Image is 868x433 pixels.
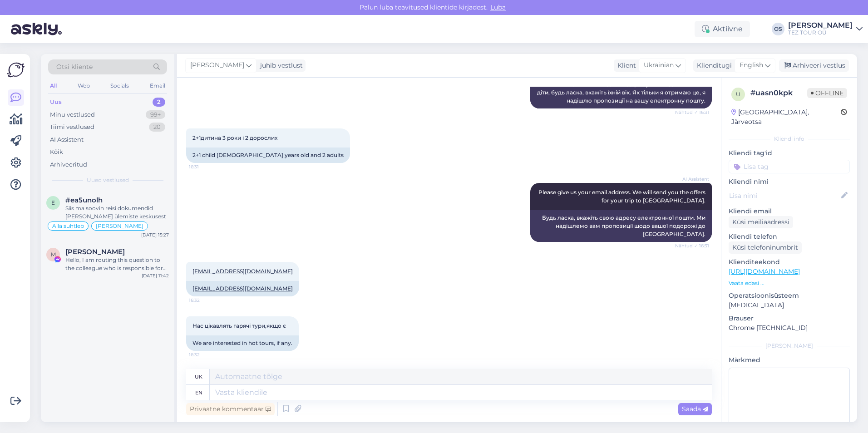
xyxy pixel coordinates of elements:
span: Alla suhtleb [52,223,84,229]
span: [PERSON_NAME] [96,223,143,229]
div: AI Assistent [50,135,84,144]
div: Arhiveeri vestlus [779,59,849,72]
div: [PERSON_NAME] [788,22,853,29]
p: Vaata edasi ... [729,279,850,287]
div: Web [76,80,92,92]
div: Arhiveeritud [50,160,87,169]
div: 20 [149,123,165,132]
p: Brauser [729,314,850,323]
p: [MEDICAL_DATA] [729,300,850,310]
input: Lisa nimi [729,191,839,201]
p: Klienditeekond [729,257,850,267]
span: 16:31 [189,163,223,170]
span: 16:32 [189,351,223,358]
div: Klient [614,61,636,70]
div: OS [772,23,784,35]
span: Saada [682,405,708,413]
span: [PERSON_NAME] [190,60,244,70]
div: [GEOGRAPHIC_DATA], Järveotsa [731,108,841,127]
span: Please give us your email address. We will send you the offers for your trip to [GEOGRAPHIC_DATA]. [538,189,707,204]
a: [EMAIL_ADDRESS][DOMAIN_NAME] [192,268,293,275]
div: 2+1 child [DEMOGRAPHIC_DATA] years old and 2 adults [186,148,350,163]
span: 2+1дитина 3 роки і 2 дорослих [192,134,277,141]
div: Tiimi vestlused [50,123,94,132]
div: juhib vestlust [256,61,303,70]
div: Siis ma soovin reisi dokumendid [PERSON_NAME] ülemiste keskusest [65,204,169,221]
div: Klienditugi [693,61,732,70]
div: Kõik [50,148,63,157]
span: Luba [488,3,508,11]
div: Küsi telefoninumbrit [729,241,802,254]
a: [URL][DOMAIN_NAME] [729,267,800,276]
p: Kliendi tag'id [729,148,850,158]
p: Operatsioonisüsteem [729,291,850,300]
div: Kliendi info [729,135,850,143]
div: Minu vestlused [50,110,95,119]
div: 2 [153,98,165,107]
input: Lisa tag [729,160,850,173]
span: Ukrainian [644,60,674,70]
div: 99+ [146,110,165,119]
span: u [736,91,740,98]
span: Otsi kliente [56,62,93,72]
a: [PERSON_NAME]TEZ TOUR OÜ [788,22,863,36]
span: e [51,199,55,206]
div: All [48,80,59,92]
span: Offline [807,88,847,98]
span: M [51,251,56,258]
span: Nähtud ✓ 16:31 [675,242,709,249]
p: Kliendi nimi [729,177,850,187]
a: [EMAIL_ADDRESS][DOMAIN_NAME] [192,285,293,292]
span: #ea5unolh [65,196,103,204]
div: [DATE] 15:27 [141,231,169,238]
span: Нас цікавлять гарячі тури,якщо є [192,322,286,329]
div: TEZ TOUR OÜ [788,29,853,36]
div: en [195,385,202,400]
p: Kliendi email [729,207,850,216]
span: Uued vestlused [87,176,129,184]
div: Aktiivne [695,21,750,37]
div: [DATE] 11:42 [142,272,169,279]
div: We are interested in hot tours, if any. [186,335,299,351]
div: # uasn0kpk [750,88,807,98]
span: 16:32 [189,297,223,304]
p: Märkmed [729,355,850,365]
div: Hello, I am routing this question to the colleague who is responsible for this topic. The reply m... [65,256,169,272]
span: Nähtud ✓ 16:31 [675,109,709,116]
div: Küsi meiliaadressi [729,216,793,228]
div: Privaatne kommentaar [186,403,275,415]
div: [PERSON_NAME] [729,342,850,350]
div: Дякую, що поділилися датами подорожі. Чи можете ви сказати мені, скільки людей подорожує і чи є д... [530,69,712,108]
p: Chrome [TECHNICAL_ID] [729,323,850,333]
p: Kliendi telefon [729,232,850,241]
span: Marina Marova [65,248,125,256]
span: English [740,60,763,70]
div: Будь ласка, вкажіть свою адресу електронної пошти. Ми надішлемо вам пропозиції щодо вашої подорож... [530,210,712,242]
div: uk [195,369,202,384]
div: Socials [108,80,131,92]
img: Askly Logo [7,61,25,79]
div: Uus [50,98,62,107]
div: Email [148,80,167,92]
span: AI Assistent [675,176,709,182]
